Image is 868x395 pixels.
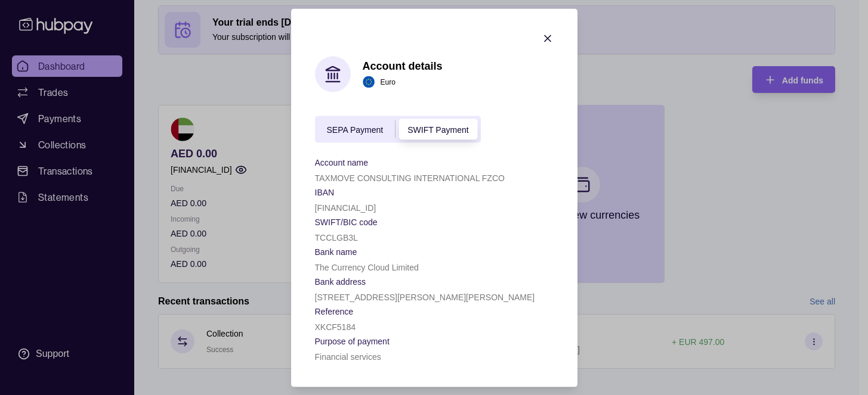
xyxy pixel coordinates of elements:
[315,173,505,182] p: TAXMOVE CONSULTING INTERNATIONAL FZCO
[381,76,396,89] p: Euro
[327,125,384,135] span: SEPA Payment
[315,306,354,316] p: Reference
[315,262,419,272] p: The Currency Cloud Limited
[315,336,390,346] p: Purpose of payment
[315,187,335,197] p: IBAN
[315,352,381,361] p: Financial services
[315,232,358,242] p: TCCLGB3L
[407,125,468,135] span: SWIFT Payment
[315,292,535,301] p: [STREET_ADDRESS][PERSON_NAME][PERSON_NAME]
[363,76,375,88] img: eu
[315,217,378,226] p: SWIFT/BIC code
[315,322,356,331] p: XKCF5184
[315,157,369,167] p: Account name
[315,116,481,142] div: accountIndex
[315,276,366,286] p: Bank address
[315,247,357,256] p: Bank name
[363,60,443,73] h1: Account details
[315,203,376,212] p: [FINANCIAL_ID]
